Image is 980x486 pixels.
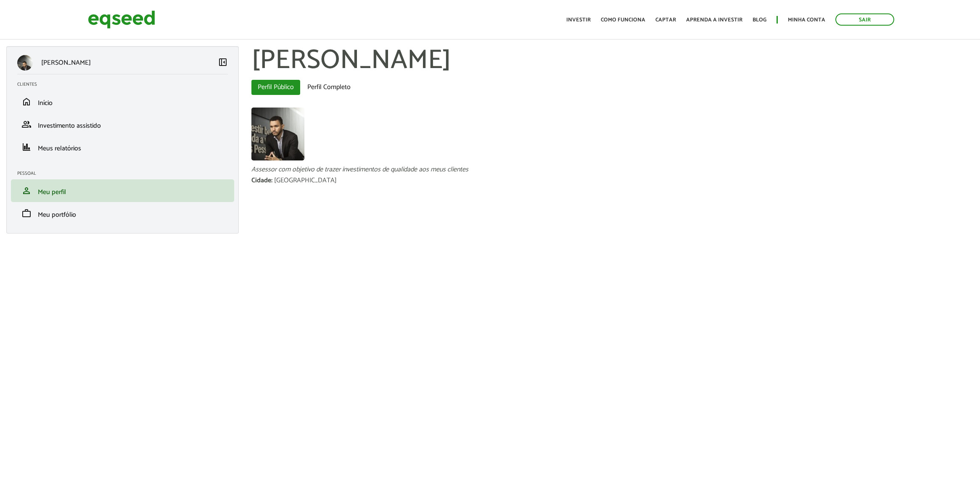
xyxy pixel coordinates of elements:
span: : [271,175,272,186]
a: Como funciona [601,17,645,23]
a: Perfil Público [251,80,300,95]
span: Investimento assistido [38,120,101,131]
li: Meus relatórios [11,136,234,158]
div: [GEOGRAPHIC_DATA] [274,177,337,184]
a: workMeu portfólio [17,208,228,218]
span: Início [38,97,53,109]
h2: Clientes [17,82,234,87]
a: Captar [655,17,676,23]
span: person [21,186,32,196]
a: Minha conta [788,17,825,23]
p: [PERSON_NAME] [41,59,91,67]
span: group [21,119,32,129]
li: Meu portfólio [11,202,234,225]
li: Início [11,90,234,113]
a: Aprenda a investir [686,17,742,23]
a: financeMeus relatórios [17,142,228,152]
h1: [PERSON_NAME] [251,46,974,76]
a: homeInício [17,97,228,107]
img: EqSeed [88,8,155,31]
a: Sair [835,13,894,26]
li: Investimento assistido [11,113,234,136]
a: personMeu perfil [17,186,228,196]
span: Meus relatórios [38,143,81,154]
span: finance [21,142,32,152]
a: Investir [566,17,591,23]
div: Cidade [251,177,274,184]
a: groupInvestimento assistido [17,119,228,129]
h2: Pessoal [17,171,234,176]
div: Assessor com objetivo de trazer investimentos de qualidade aos meus clientes [251,166,974,173]
img: Foto de Anderton Alexandre santos de campos [251,108,304,160]
span: home [21,97,32,107]
a: Ver perfil do usuário. [251,108,304,160]
a: Colapsar menu [218,57,228,69]
a: Blog [753,17,766,23]
span: Meu perfil [38,187,66,198]
li: Meu perfil [11,179,234,202]
span: Meu portfólio [38,209,76,221]
span: left_panel_close [218,57,228,67]
a: Perfil Completo [301,80,357,95]
span: work [21,208,32,218]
